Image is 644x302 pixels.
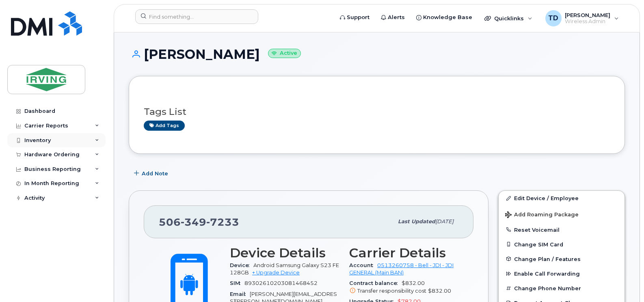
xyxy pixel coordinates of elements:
button: Enable Call Forwarding [499,266,625,281]
h1: [PERSON_NAME] [129,47,625,61]
span: Account [349,262,377,268]
span: Device [230,262,253,268]
span: SIM [230,280,244,286]
h3: Carrier Details [349,246,459,260]
span: Add Roaming Package [505,211,579,219]
button: Add Note [129,166,175,181]
span: 89302610203081468452 [244,280,318,286]
button: Add Roaming Package [499,206,625,222]
a: + Upgrade Device [252,270,300,276]
h3: Device Details [230,246,339,260]
span: Add Note [142,170,168,177]
small: Active [268,49,301,58]
span: [DATE] [435,218,454,224]
span: 7233 [206,216,239,228]
span: Transfer responsibility cost [357,288,426,294]
a: Edit Device / Employee [499,191,625,205]
span: 349 [181,216,206,228]
span: Android Samsung Galaxy S23 FE 128GB [230,262,339,276]
h3: Tags List [144,107,610,117]
span: Enable Call Forwarding [514,271,580,277]
a: 0513260758 - Bell - JDI - JDI GENERAL (Main BAN) [349,262,454,276]
span: Change Plan / Features [514,256,581,262]
span: Last updated [398,218,435,224]
span: Email [230,291,250,297]
span: $832.00 [349,280,459,295]
a: Add tags [144,121,185,131]
span: Contract balance [349,280,402,286]
button: Change Phone Number [499,281,625,296]
span: $832.00 [428,288,451,294]
button: Reset Voicemail [499,222,625,237]
button: Change Plan / Features [499,252,625,266]
span: 506 [159,216,239,228]
button: Change SIM Card [499,237,625,252]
